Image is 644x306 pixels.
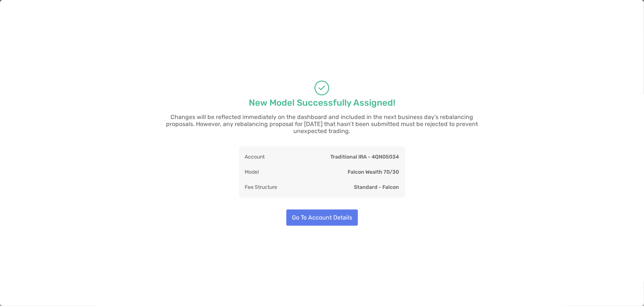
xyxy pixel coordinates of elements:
p: Model [245,167,259,177]
p: Standard - Falcon [354,183,399,192]
p: Changes will be reflected immediately on the dashboard and included in the next business day's re... [156,113,488,135]
p: Falcon Wealth 70/30 [348,167,399,177]
p: Account [245,152,265,161]
button: Go To Account Details [286,210,358,226]
p: Traditional IRA - 4QN05034 [331,152,399,161]
p: New Model Successfully Assigned! [249,98,395,108]
p: Fee Structure [245,183,278,192]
